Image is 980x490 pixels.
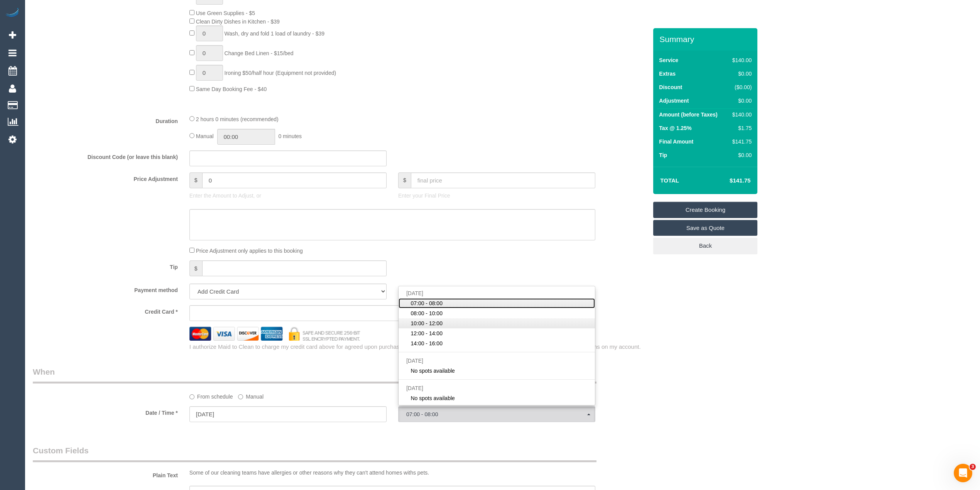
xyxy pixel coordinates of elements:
[189,260,202,276] span: $
[729,111,752,118] div: $140.00
[33,366,596,384] legend: When
[954,464,972,482] iframe: Intercom live chat
[398,172,411,188] span: $
[659,83,682,91] label: Discount
[196,309,485,316] iframe: Secure card payment input frame
[411,172,595,188] input: final price
[729,97,752,105] div: $0.00
[659,124,691,132] label: Tax @ 1.25%
[189,469,595,476] p: Some of our cleaning teams have allergies or other reasons why they can't attend homes withs pets.
[33,445,596,462] legend: Custom Fields
[729,151,752,159] div: $0.00
[27,260,184,271] label: Tip
[238,390,264,400] label: Manual
[278,133,302,139] span: 0 minutes
[196,19,280,25] span: Clean Dirty Dishes in Kitchen - $39
[184,327,366,340] img: credit cards
[189,172,202,188] span: $
[411,340,443,347] span: 14:00 - 16:00
[729,83,752,91] div: ($0.00)
[27,469,184,479] label: Plain Text
[196,248,303,254] span: Price Adjustment only applies to this booking
[225,50,294,56] span: Change Bed Linen - $15/bed
[196,86,267,92] span: Same Day Booking Fee - $40
[729,56,752,64] div: $140.00
[729,138,752,145] div: $141.75
[5,8,20,19] img: Automaid Logo
[659,35,754,44] h3: Summary
[225,70,336,76] span: Ironing $50/half hour (Equipment not provided)
[659,151,667,159] label: Tip
[189,192,387,199] p: Enter the Amount to Adjust, or
[406,358,423,364] span: [DATE]
[411,319,443,327] span: 10:00 - 12:00
[653,202,757,218] a: Create Booking
[27,150,184,161] label: Discount Code (or leave this blank)
[398,192,595,199] p: Enter your Final Price
[27,284,184,294] label: Payment method
[659,138,693,145] label: Final Amount
[659,70,676,78] label: Extras
[411,299,443,307] span: 07:00 - 08:00
[27,115,184,125] label: Duration
[238,394,243,399] input: Manual
[653,238,757,254] a: Back
[189,394,194,399] input: From schedule
[189,406,387,422] input: DD/MM/YYYY
[411,394,455,402] span: No spots available
[659,97,689,105] label: Adjustment
[406,411,587,417] span: 07:00 - 08:00
[406,385,423,391] span: [DATE]
[706,177,750,184] h4: $141.75
[184,343,653,351] div: I authorize Maid to Clean to charge my credit card above for agreed upon purchases.
[411,329,443,337] span: 12:00 - 14:00
[970,464,976,470] span: 3
[411,367,455,375] span: No spots available
[196,133,214,139] span: Manual
[196,10,255,16] span: Use Green Supplies - $5
[406,290,423,296] span: [DATE]
[660,177,679,184] strong: Total
[27,406,184,417] label: Date / Time *
[27,305,184,316] label: Credit Card *
[398,406,595,422] button: 07:00 - 08:00
[225,30,324,37] span: Wash, dry and fold 1 load of laundry - $39
[729,70,752,78] div: $0.00
[411,309,443,317] span: 08:00 - 10:00
[659,111,717,118] label: Amount (before Taxes)
[659,56,678,64] label: Service
[653,220,757,236] a: Save as Quote
[27,172,184,183] label: Price Adjustment
[196,116,279,122] span: 2 hours 0 minutes (recommended)
[189,390,233,400] label: From schedule
[729,124,752,132] div: $1.75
